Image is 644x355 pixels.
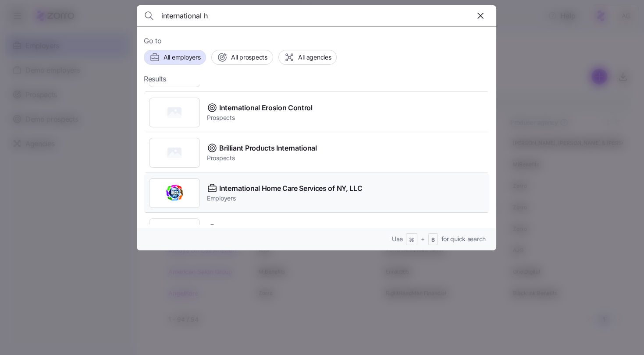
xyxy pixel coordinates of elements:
span: ⌘ [409,236,414,244]
button: All agencies [278,50,337,65]
span: Prospects [207,113,313,122]
span: B [431,236,435,244]
span: Prospects [207,154,317,162]
span: All agencies [298,53,331,62]
span: + [421,235,425,243]
span: Demo Company - internal [219,223,302,234]
span: for quick search [441,235,486,243]
button: All prospects [211,50,273,65]
span: Brilliant Products International [219,143,317,154]
button: All employers [144,50,206,65]
span: Employers [207,194,362,203]
span: Results [144,74,166,84]
span: International Home Care Services of NY, LLC [219,183,362,194]
span: Go to [144,35,489,46]
img: Employer logo [166,184,183,202]
span: All employers [164,53,200,62]
span: International Erosion Control [219,102,313,113]
span: Use [392,235,402,243]
span: All prospects [231,53,267,62]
